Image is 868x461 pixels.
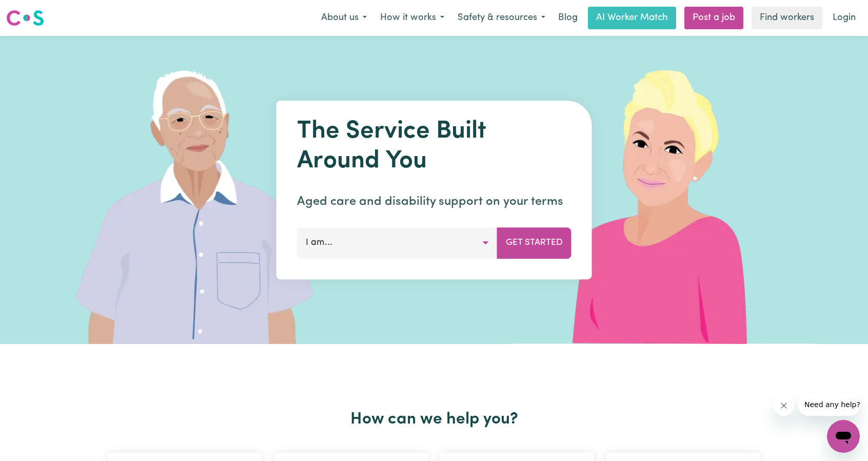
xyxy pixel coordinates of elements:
h1: The Service Built Around You [297,117,571,176]
button: How it works [373,7,451,29]
a: AI Worker Match [588,7,676,29]
iframe: Close message [774,395,794,416]
a: Careseekers logo [6,6,44,30]
button: Safety & resources [451,7,552,29]
iframe: Message from company [798,393,860,416]
p: Aged care and disability support on your terms [297,193,571,211]
h2: How can we help you? [102,410,766,429]
iframe: Button to launch messaging window [827,420,860,453]
span: Need any help? [6,7,62,15]
a: Login [826,7,862,29]
a: Blog [552,7,584,29]
a: Find workers [752,7,822,29]
img: Careseekers logo [6,9,44,27]
button: About us [314,7,373,29]
button: I am... [297,227,498,258]
a: Post a job [684,7,743,29]
button: Get Started [497,227,571,258]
